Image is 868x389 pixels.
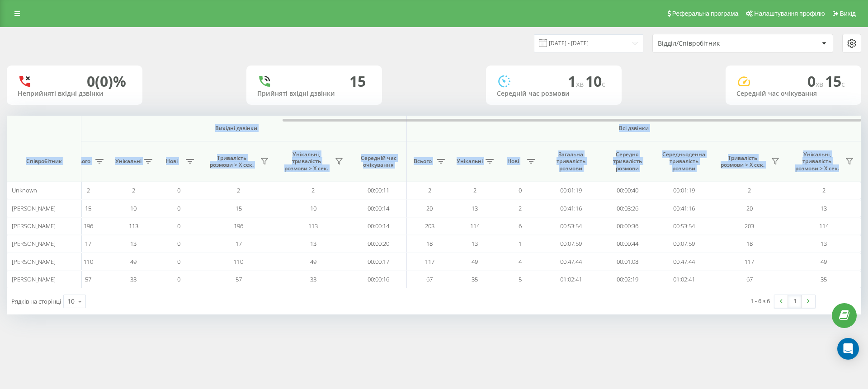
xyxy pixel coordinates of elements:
[130,204,137,212] span: 10
[745,222,754,230] span: 203
[816,79,825,89] span: хв
[357,155,400,169] span: Середній час очікування
[656,217,712,235] td: 00:53:54
[350,217,407,235] td: 00:00:14
[519,239,522,248] span: 1
[130,258,137,266] span: 49
[237,186,240,194] span: 2
[425,222,434,230] span: 203
[130,275,137,283] span: 33
[576,79,585,89] span: хв
[656,253,712,270] td: 00:47:44
[472,275,478,283] span: 35
[821,275,827,283] span: 35
[428,186,431,194] span: 2
[599,217,656,235] td: 00:00:36
[87,125,386,132] span: Вихідні дзвінки
[85,275,91,283] span: 57
[519,258,522,266] span: 4
[310,239,316,248] span: 13
[568,71,585,91] span: 1
[12,204,56,212] span: [PERSON_NAME]
[350,253,407,270] td: 00:00:17
[519,204,522,212] span: 2
[67,297,75,306] div: 10
[236,204,242,212] span: 15
[821,258,827,266] span: 49
[177,204,180,212] span: 0
[736,90,850,98] div: Середній час очікування
[519,222,522,230] span: 6
[350,182,407,199] td: 00:00:11
[585,71,605,91] span: 10
[748,186,751,194] span: 2
[84,222,93,230] span: 196
[717,155,769,169] span: Тривалість розмови > Х сек.
[206,155,258,169] span: Тривалість розмови > Х сек.
[18,90,132,98] div: Неприйняті вхідні дзвінки
[472,258,478,266] span: 49
[310,275,316,283] span: 33
[807,71,825,91] span: 0
[791,151,843,172] span: Унікальні, тривалість розмови > Х сек.
[426,239,433,248] span: 18
[656,182,712,199] td: 00:01:19
[599,271,656,288] td: 00:02:19
[350,271,407,288] td: 00:00:16
[821,239,827,248] span: 13
[177,258,180,266] span: 0
[350,199,407,217] td: 00:00:14
[160,158,183,165] span: Нові
[12,275,56,283] span: [PERSON_NAME]
[542,217,599,235] td: 00:53:54
[310,204,316,212] span: 10
[85,204,91,212] span: 15
[426,204,433,212] span: 20
[519,186,522,194] span: 0
[84,258,93,266] span: 110
[350,235,407,253] td: 00:00:20
[542,271,599,288] td: 01:02:41
[257,90,371,98] div: Прийняті вхідні дзвінки
[821,204,827,212] span: 13
[87,186,90,194] span: 2
[12,239,56,248] span: [PERSON_NAME]
[599,235,656,253] td: 00:00:44
[14,158,73,165] span: Співробітник
[236,239,242,248] span: 17
[754,10,825,17] span: Налаштування профілю
[132,186,135,194] span: 2
[12,222,56,230] span: [PERSON_NAME]
[656,199,712,217] td: 00:41:16
[472,239,478,248] span: 13
[280,151,332,172] span: Унікальні, тривалість розмови > Х сек.
[825,71,845,91] span: 15
[746,204,753,212] span: 20
[656,235,712,253] td: 00:07:59
[542,182,599,199] td: 00:01:19
[599,199,656,217] td: 00:03:26
[310,258,316,266] span: 49
[311,186,315,194] span: 2
[70,158,93,165] span: Всього
[542,199,599,217] td: 00:41:16
[606,151,649,172] span: Середня тривалість розмови
[672,10,739,17] span: Реферальна програма
[746,275,753,283] span: 67
[11,297,61,305] span: Рядків на сторінці
[745,258,754,266] span: 117
[519,275,522,283] span: 5
[87,73,126,90] div: 0 (0)%
[841,79,845,89] span: c
[177,186,180,194] span: 0
[542,235,599,253] td: 00:07:59
[349,73,366,90] div: 15
[662,151,705,172] span: Середньоденна тривалість розмови
[819,222,829,230] span: 114
[130,239,137,248] span: 13
[658,40,766,47] div: Відділ/Співробітник
[115,158,142,165] span: Унікальні
[602,79,605,89] span: c
[434,125,834,132] span: Всі дзвінки
[502,158,524,165] span: Нові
